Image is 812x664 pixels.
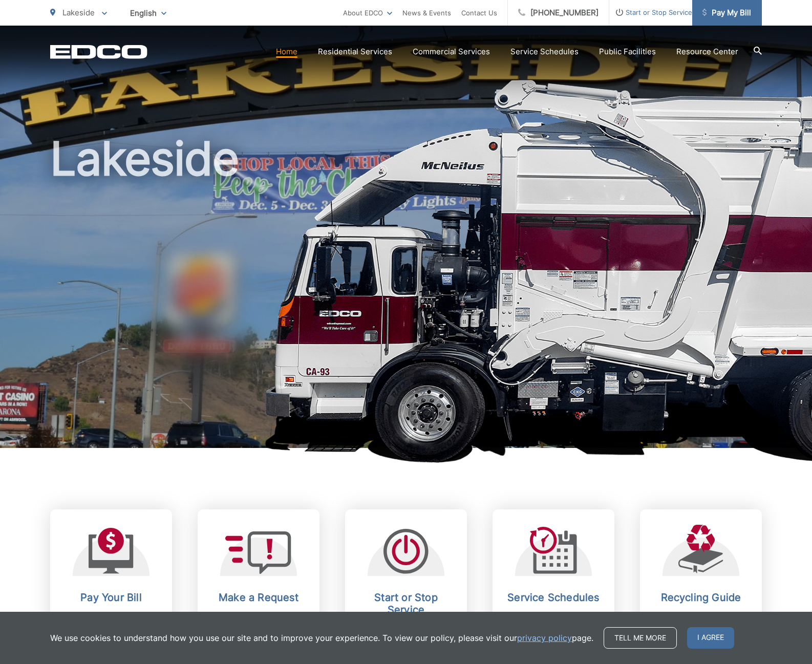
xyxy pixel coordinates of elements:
h2: Pay Your Bill [60,591,162,604]
span: Lakeside [62,8,95,17]
h2: Start or Stop Service [355,591,457,616]
a: Resource Center [676,46,738,58]
h2: Recycling Guide [650,591,752,604]
a: Tell me more [604,627,677,649]
a: Residential Services [318,46,392,58]
a: News & Events [402,7,451,19]
p: We use cookies to understand how you use our site and to improve your experience. To view our pol... [50,632,593,644]
a: privacy policy [517,632,572,644]
span: English [122,4,174,22]
h2: Make a Request [208,591,309,604]
a: Service Schedules [510,46,579,58]
a: Home [276,46,297,58]
span: I agree [687,627,734,649]
h1: Lakeside [50,133,762,457]
span: Pay My Bill [702,7,751,19]
a: EDCD logo. Return to the homepage. [50,45,147,59]
a: Commercial Services [413,46,490,58]
a: Contact Us [461,7,497,19]
a: About EDCO [343,7,392,19]
a: Public Facilities [599,46,656,58]
h2: Service Schedules [503,591,604,604]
